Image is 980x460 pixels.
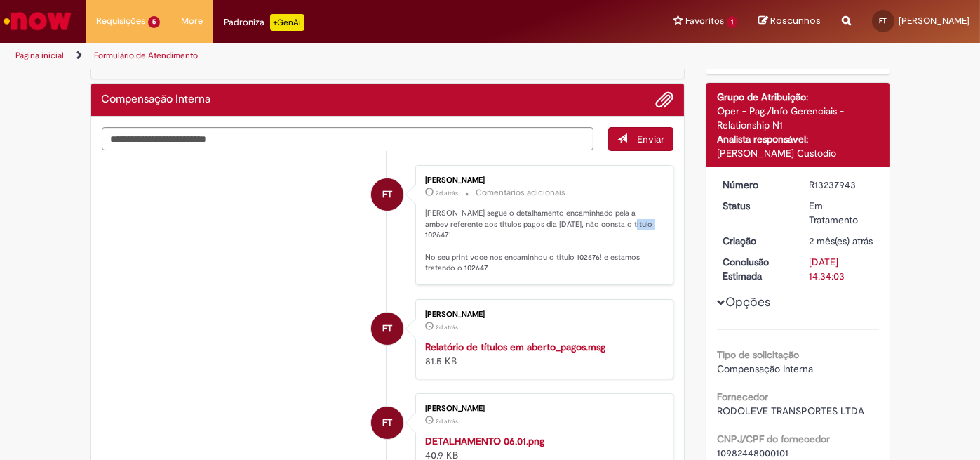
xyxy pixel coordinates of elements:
span: FT [382,178,392,211]
p: +GenAi [270,14,304,31]
button: Enviar [608,127,673,151]
div: Padroniza [224,14,304,31]
img: ServiceNow [1,7,74,35]
div: R13237943 [809,178,874,192]
a: Rascunhos [758,15,821,28]
span: 2d atrás [436,323,458,331]
span: Requisições [96,14,145,28]
div: [DATE] 14:34:03 [809,255,874,283]
button: Adicionar anexos [655,91,673,109]
dt: Número [712,178,798,192]
div: Oper - Pag./Info Gerenciais - Relationship N1 [717,104,879,132]
div: Analista responsável: [717,132,879,146]
div: [PERSON_NAME] [425,176,659,185]
span: FT [880,16,887,25]
b: Fornecedor [717,390,768,403]
span: 10982448000101 [717,447,788,459]
dt: Criação [712,234,798,248]
div: FERNANDA VALIM TRINDADE [371,178,403,211]
span: 2 mês(es) atrás [809,235,873,247]
div: FERNANDA VALIM TRINDADE [371,407,403,439]
h2: Compensação Interna Histórico de tíquete [102,93,211,106]
span: FT [382,312,392,346]
span: Favoritos [685,14,724,28]
div: [PERSON_NAME] Custodio [717,146,879,160]
textarea: Digite sua mensagem aqui... [102,127,594,150]
span: Enviar [637,133,664,145]
span: 2d atrás [436,417,458,426]
time: 03/07/2025 09:44:28 [809,235,873,247]
b: Tipo de solicitação [717,348,799,361]
time: 27/08/2025 17:38:22 [436,417,458,426]
a: Página inicial [15,50,64,61]
time: 27/08/2025 17:40:31 [436,323,458,331]
b: CNPJ/CPF do fornecedor [717,433,830,445]
span: [PERSON_NAME] [899,15,969,27]
span: RODOLEVE TRANSPORTES LTDA [717,405,864,417]
dt: Status [712,199,798,213]
span: FT [382,406,392,440]
span: Compensação Interna [717,362,813,375]
div: [PERSON_NAME] [425,405,659,413]
div: [PERSON_NAME] [425,310,659,319]
div: Em Tratamento [809,199,874,227]
div: 81.5 KB [425,340,659,368]
span: 5 [148,16,160,28]
div: Grupo de Atribuição: [717,90,879,104]
span: 2d atrás [436,189,458,197]
a: Formulário de Atendimento [94,50,198,61]
span: More [181,14,203,28]
small: Comentários adicionais [476,187,565,199]
span: Rascunhos [770,14,821,27]
a: DETALHAMENTO 06.01.png [425,435,544,447]
ul: Trilhas de página [11,43,643,69]
a: Relatório de títulos em aberto_pagos.msg [425,341,605,353]
dt: Conclusão Estimada [712,255,798,283]
p: [PERSON_NAME] segue o detalhamento encaminhado pela a ambev referente aos titulos pagos dia [DATE... [425,208,659,274]
span: 1 [727,16,737,28]
div: 03/07/2025 09:44:28 [809,234,874,248]
div: FERNANDA VALIM TRINDADE [371,313,403,345]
